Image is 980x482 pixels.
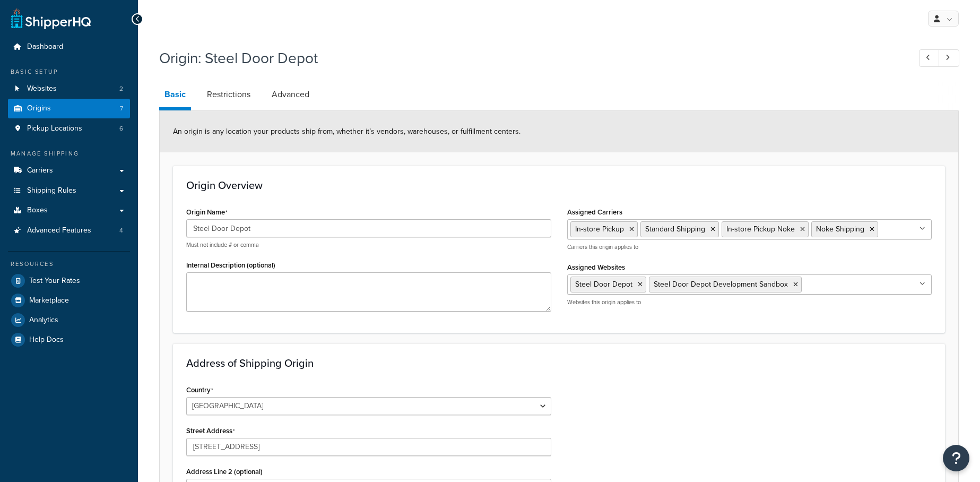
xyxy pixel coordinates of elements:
[8,181,130,201] a: Shipping Rules
[8,99,130,118] li: Origins
[186,386,213,394] label: Country
[173,126,521,137] span: An origin is any location your products ship from, whether it’s vendors, warehouses, or fulfillme...
[29,296,69,305] span: Marketplace
[8,79,130,99] a: Websites2
[186,357,932,369] h3: Address of Shipping Origin
[119,84,123,93] span: 2
[186,179,932,191] h3: Origin Overview
[726,223,795,235] span: In-store Pickup Noke
[8,271,130,290] a: Test Your Rates
[567,298,932,306] p: Websites this origin applies to
[575,223,624,235] span: In-store Pickup
[202,82,256,107] a: Restrictions
[8,221,130,240] li: Advanced Features
[8,37,130,57] a: Dashboard
[8,311,130,330] a: Analytics
[186,208,228,217] label: Origin Name
[27,124,82,133] span: Pickup Locations
[8,330,130,349] a: Help Docs
[567,208,622,216] label: Assigned Carriers
[29,277,80,286] span: Test Your Rates
[120,104,123,113] span: 7
[816,223,864,235] span: Noke Shipping
[27,206,48,215] span: Boxes
[159,48,899,68] h1: Origin: Steel Door Depot
[645,223,705,235] span: Standard Shipping
[186,468,263,476] label: Address Line 2 (optional)
[27,84,57,93] span: Websites
[266,82,315,107] a: Advanced
[567,243,932,251] p: Carriers this origin applies to
[159,82,191,110] a: Basic
[8,260,130,269] div: Resources
[8,119,130,139] li: Pickup Locations
[919,49,940,67] a: Previous Record
[567,263,625,271] label: Assigned Websites
[27,226,91,235] span: Advanced Features
[8,149,130,158] div: Manage Shipping
[27,186,76,195] span: Shipping Rules
[27,104,51,113] span: Origins
[186,241,551,249] p: Must not include # or comma
[27,166,53,175] span: Carriers
[186,427,235,435] label: Street Address
[8,201,130,220] a: Boxes
[8,221,130,240] a: Advanced Features4
[119,124,123,133] span: 6
[8,99,130,118] a: Origins7
[943,445,969,471] button: Open Resource Center
[8,161,130,180] a: Carriers
[8,79,130,99] li: Websites
[654,279,788,290] span: Steel Door Depot Development Sandbox
[27,42,63,51] span: Dashboard
[119,226,123,235] span: 4
[186,261,275,269] label: Internal Description (optional)
[29,316,58,325] span: Analytics
[8,119,130,139] a: Pickup Locations6
[29,335,64,345] span: Help Docs
[8,67,130,76] div: Basic Setup
[575,279,632,290] span: Steel Door Depot
[8,291,130,310] a: Marketplace
[939,49,959,67] a: Next Record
